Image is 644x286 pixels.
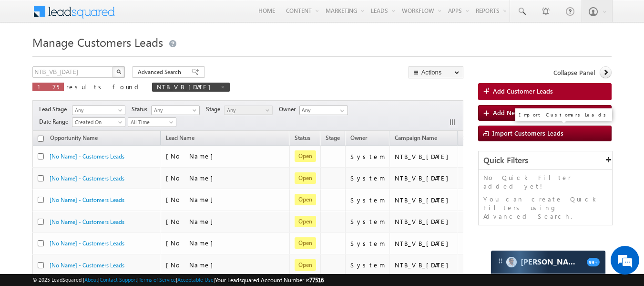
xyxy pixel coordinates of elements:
span: Open [295,216,316,227]
span: Collapse Panel [553,68,595,77]
a: [No Name] - Customers Leads [50,196,124,203]
span: Date Range [39,117,72,126]
a: Stage [321,133,345,145]
a: [No Name] - Customers Leads [50,218,124,225]
span: Open [295,150,316,162]
span: 99+ [587,258,600,266]
span: Open [295,194,316,205]
span: Status [132,105,151,114]
span: Opportunity Name [50,134,98,141]
div: NTB_VB_[DATE] [395,261,453,269]
img: carter-drag [497,257,504,265]
a: Any [151,106,200,115]
input: Type to Search [299,106,348,115]
span: 77516 [309,276,324,284]
div: System [350,152,385,161]
div: System [350,217,385,226]
span: Stage [206,105,224,114]
a: Any [72,106,125,115]
a: Opportunity Name [45,133,102,145]
div: Digital [463,261,502,269]
span: SGRL Source [463,134,495,141]
span: Your Leadsquared Account Number is [215,276,324,284]
div: Digital [463,196,502,204]
span: Campaign Name [395,134,437,141]
span: [No Name] [166,217,218,225]
a: Show All Items [335,106,347,116]
p: You can create Quick Filters using Advanced Search. [483,195,608,221]
p: No Quick Filter added yet! [483,173,608,191]
span: Import Customers Leads [492,129,563,137]
span: [No Name] [166,261,218,269]
div: Quick Filters [479,151,613,170]
a: SGRL Source [458,133,500,145]
div: System [350,174,385,182]
a: [No Name] - Customers Leads [50,240,124,247]
span: Stage [326,134,340,141]
span: © 2025 LeadSquared | | | | | [32,275,324,285]
span: Any [72,106,122,115]
span: 175 [37,83,59,91]
span: Owner [350,134,367,141]
div: Digital [463,217,502,226]
a: Contact Support [100,276,137,283]
div: Digital [463,152,502,161]
span: [No Name] [166,239,218,247]
span: Open [295,172,316,184]
span: Any [152,106,197,115]
span: Lead Stage [39,105,71,114]
span: [No Name] [166,152,218,160]
div: NTB_VB_[DATE] [395,217,453,226]
a: Any [224,106,273,115]
a: [No Name] - Customers Leads [50,262,124,269]
span: Lead Name [161,133,199,145]
img: Search [116,69,121,74]
span: [No Name] [166,195,218,203]
p: Import Customers Leads [519,111,608,118]
a: [No Name] - Customers Leads [50,175,124,182]
span: results found [66,83,142,91]
a: All Time [128,117,176,127]
span: Advanced Search [138,68,184,76]
span: Open [295,259,316,271]
span: All Time [128,118,174,127]
span: Owner [279,105,299,114]
div: NTB_VB_[DATE] [395,239,453,248]
a: Status [290,133,315,145]
span: Created On [72,118,122,127]
span: [No Name] [166,174,218,182]
a: Created On [72,117,125,127]
div: System [350,239,385,248]
span: Any [225,106,270,115]
div: NTB_VB_[DATE] [395,196,453,204]
span: NTB_VB_[DATE] [157,83,215,91]
input: Check all records [38,136,44,142]
button: Actions [409,66,463,78]
div: NTB_VB_[DATE] [395,174,453,182]
div: Digital [463,174,502,182]
a: [No Name] - Customers Leads [50,153,124,160]
a: About [84,276,98,283]
a: Acceptable Use [177,276,214,283]
div: System [350,196,385,204]
span: Add Customer Leads [493,87,553,95]
div: NTB_VB_[DATE] [395,152,453,161]
span: Manage Customers Leads [32,34,163,50]
div: Digital [463,239,502,248]
div: carter-dragCarter[PERSON_NAME]99+ [491,250,606,274]
a: Terms of Service [139,276,176,283]
span: Open [295,237,316,249]
a: Add Customer Leads [478,83,612,100]
div: System [350,261,385,269]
